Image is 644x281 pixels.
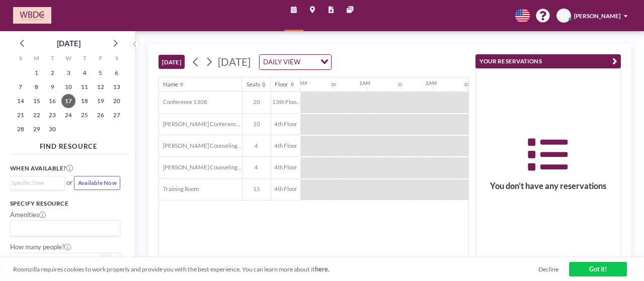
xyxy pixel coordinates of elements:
[159,121,242,128] span: [PERSON_NAME] Conference Room
[275,81,288,88] div: Floor
[45,122,59,136] span: Tuesday, September 30, 2025
[243,121,271,128] span: 10
[44,53,60,66] div: T
[247,81,260,88] div: Seats
[14,80,28,94] span: Sunday, September 7, 2025
[464,82,469,87] div: 30
[14,94,28,108] span: Sunday, September 14, 2025
[94,108,108,122] span: Friday, September 26, 2025
[271,99,300,106] span: 13th Floo...
[159,99,207,106] span: Conference 1308
[66,178,72,187] span: or
[77,66,92,80] span: Thursday, September 4, 2025
[397,82,403,87] div: 30
[475,54,621,68] button: YOUR RESERVATIONS
[30,108,44,122] span: Monday, September 22, 2025
[260,55,332,70] div: Search for option
[94,94,108,108] span: Friday, September 19, 2025
[45,94,59,108] span: Tuesday, September 16, 2025
[45,66,59,80] span: Tuesday, September 2, 2025
[101,253,111,267] button: -
[110,66,124,80] span: Saturday, September 6, 2025
[10,200,121,207] h3: Specify resource
[30,66,44,80] span: Monday, September 1, 2025
[262,57,302,68] span: DAILY VIEW
[60,53,76,66] div: W
[111,253,121,267] button: +
[243,164,271,171] span: 4
[574,13,620,19] span: [PERSON_NAME]
[163,81,178,88] div: Name
[159,185,199,193] span: Training Room
[61,94,75,108] span: Wednesday, September 17, 2025
[303,57,314,68] input: Search for option
[271,121,300,128] span: 4th Floor
[11,221,120,236] div: Search for option
[61,66,75,80] span: Wednesday, September 3, 2025
[11,176,64,190] div: Search for option
[271,185,300,193] span: 4th Floor
[14,108,28,122] span: Sunday, September 21, 2025
[159,164,242,171] span: [PERSON_NAME] Counseling Room
[76,53,93,66] div: T
[61,80,75,94] span: Wednesday, September 10, 2025
[77,94,92,108] span: Thursday, September 18, 2025
[94,66,108,80] span: Friday, September 5, 2025
[243,142,271,149] span: 4
[45,80,59,94] span: Tuesday, September 9, 2025
[110,108,124,122] span: Saturday, September 27, 2025
[12,223,115,234] input: Search for option
[110,80,124,94] span: Saturday, September 13, 2025
[94,80,108,94] span: Friday, September 12, 2025
[57,36,80,50] div: [DATE]
[10,139,127,150] h4: FIND RESOURCE
[78,179,117,186] span: Available Now
[74,176,120,190] button: Available Now
[10,211,46,219] label: Amenities
[13,53,29,66] div: S
[271,164,300,171] span: 4th Floor
[243,99,271,106] span: 20
[12,178,59,188] input: Search for option
[13,7,51,24] img: organization-logo
[271,142,300,149] span: 4th Floor
[315,265,330,273] a: here.
[77,80,92,94] span: Thursday, September 11, 2025
[243,185,271,193] span: 15
[359,80,370,86] div: 1AM
[45,108,59,122] span: Tuesday, September 23, 2025
[110,94,124,108] span: Saturday, September 20, 2025
[93,53,109,66] div: F
[569,262,627,276] a: Got it!
[331,82,336,87] div: 30
[560,12,567,19] span: KS
[10,243,71,251] label: How many people?
[159,142,242,149] span: [PERSON_NAME] Counseling Room
[158,55,185,69] button: [DATE]
[218,56,251,68] span: [DATE]
[13,265,538,273] span: Roomzilla requires cookies to work properly and provide you with the best experience. You can lea...
[109,53,125,66] div: S
[426,80,437,86] div: 2AM
[476,181,620,192] h3: You don’t have any reservations
[30,80,44,94] span: Monday, September 8, 2025
[77,108,92,122] span: Thursday, September 25, 2025
[538,265,558,273] a: Decline
[30,122,44,136] span: Monday, September 29, 2025
[61,108,75,122] span: Wednesday, September 24, 2025
[14,122,28,136] span: Sunday, September 28, 2025
[29,53,45,66] div: M
[30,94,44,108] span: Monday, September 15, 2025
